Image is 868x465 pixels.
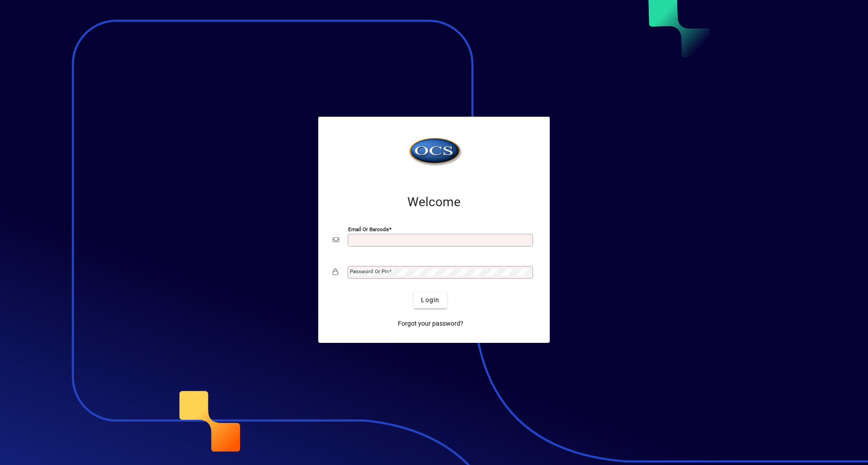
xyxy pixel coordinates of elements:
[421,295,439,305] span: Login
[394,316,467,332] a: Forgot your password?
[414,292,447,308] button: Login
[348,226,389,232] mat-label: Email or Barcode
[333,195,535,210] h2: Welcome
[350,268,389,275] mat-label: Password or Pin
[398,319,463,328] span: Forgot your password?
